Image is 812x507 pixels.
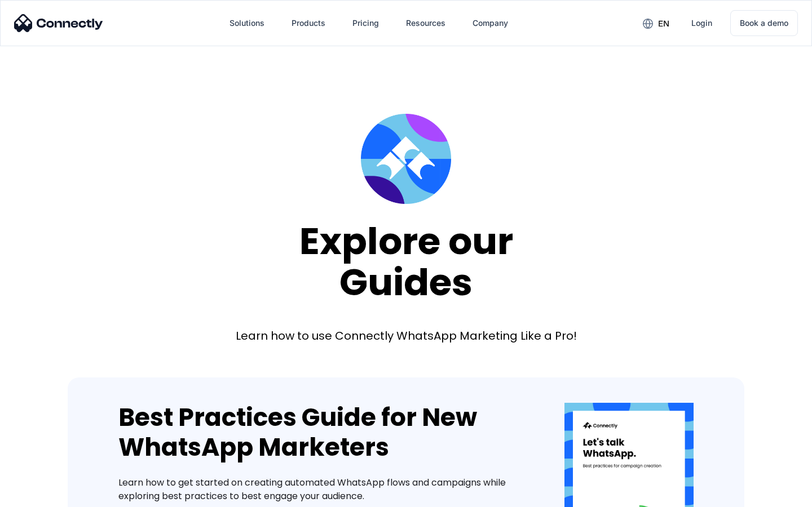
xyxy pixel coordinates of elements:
[352,15,379,31] div: Pricing
[682,10,721,37] a: Login
[292,15,325,31] div: Products
[658,16,669,32] div: en
[406,15,445,31] div: Resources
[118,403,531,462] div: Best Practices Guide for New WhatsApp Marketers
[11,487,68,503] aside: Language selected: English
[118,476,531,503] div: Learn how to get started on creating automated WhatsApp flows and campaigns while exploring best ...
[691,15,712,31] div: Login
[230,15,264,31] div: Solutions
[299,221,513,303] div: Explore our Guides
[236,328,577,344] div: Learn how to use Connectly WhatsApp Marketing Like a Pro!
[343,10,388,37] a: Pricing
[14,14,103,32] img: Connectly Logo
[730,10,798,36] a: Book a demo
[23,487,68,503] ul: Language list
[473,15,508,31] div: Company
